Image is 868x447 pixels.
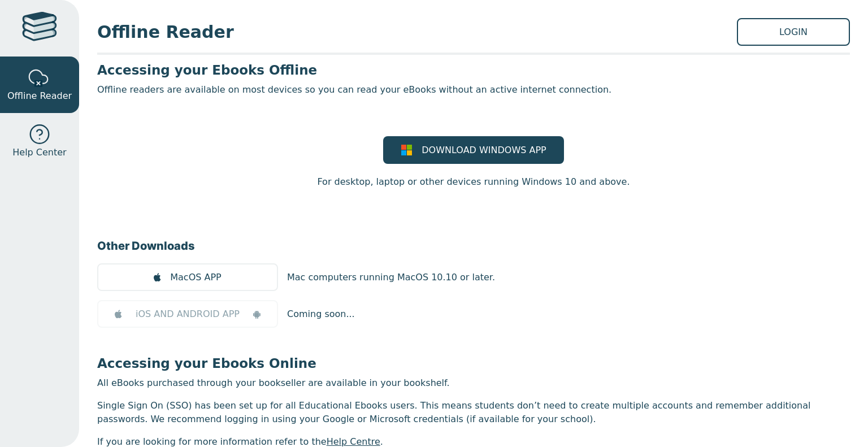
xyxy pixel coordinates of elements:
[737,18,850,46] a: LOGIN
[97,62,850,79] h3: Accessing your Ebooks Offline
[327,436,380,447] a: Help Centre
[287,307,355,321] p: Coming soon...
[383,136,564,164] a: DOWNLOAD WINDOWS APP
[12,146,66,159] span: Help Center
[170,271,221,284] span: MacOS APP
[97,237,850,254] h3: Other Downloads
[97,399,850,426] p: Single Sign On (SSO) has been set up for all Educational Ebooks users. This means students don’t ...
[136,307,240,321] span: iOS AND ANDROID APP
[287,271,495,284] p: Mac computers running MacOS 10.10 or later.
[422,144,546,157] span: DOWNLOAD WINDOWS APP
[97,376,850,390] p: All eBooks purchased through your bookseller are available in your bookshelf.
[97,263,278,291] a: MacOS APP
[97,19,737,45] span: Offline Reader
[317,175,630,189] p: For desktop, laptop or other devices running Windows 10 and above.
[97,83,850,97] p: Offline readers are available on most devices so you can read your eBooks without an active inter...
[97,355,850,372] h3: Accessing your Ebooks Online
[7,89,72,103] span: Offline Reader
